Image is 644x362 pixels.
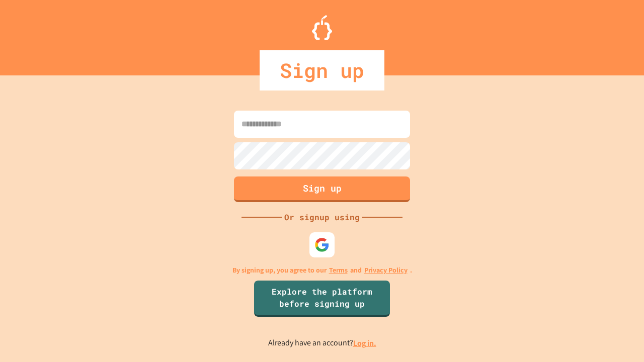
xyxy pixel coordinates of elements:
[312,15,332,40] img: Logo.svg
[282,211,362,223] div: Or signup using
[254,281,390,317] a: Explore the platform before signing up
[364,265,408,276] a: Privacy Policy
[234,176,410,202] button: Sign up
[329,265,348,276] a: Terms
[232,265,412,276] p: By signing up, you agree to our and .
[353,338,376,348] a: Log in.
[260,50,384,90] div: Sign up
[268,337,376,349] p: Already have an account?
[314,237,330,252] img: google-icon.svg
